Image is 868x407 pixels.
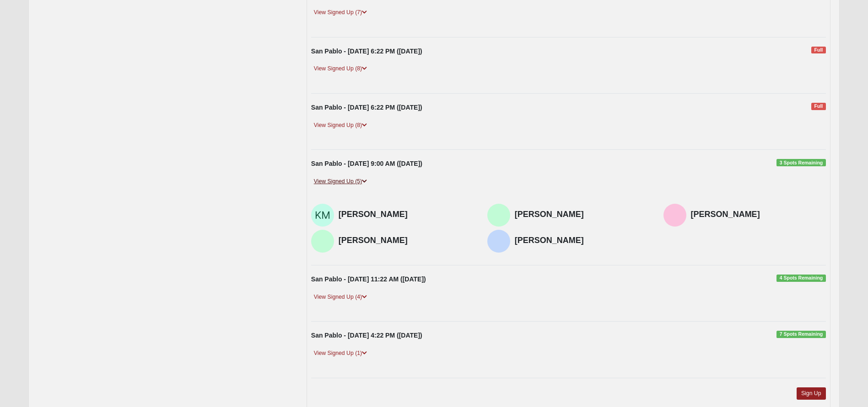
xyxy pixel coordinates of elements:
[311,292,370,302] a: View Signed Up (4)
[691,210,826,220] h4: [PERSON_NAME]
[515,236,650,246] h4: [PERSON_NAME]
[797,387,826,400] a: Sign Up
[311,104,422,111] strong: San Pablo - [DATE] 6:22 PM ([DATE])
[339,210,474,220] h4: [PERSON_NAME]
[311,64,370,74] a: View Signed Up (8)
[811,103,825,110] span: Full
[776,275,825,282] span: 4 Spots Remaining
[515,210,650,220] h4: [PERSON_NAME]
[663,204,686,227] img: Bonnie Locke
[311,349,370,358] a: View Signed Up (1)
[311,275,426,283] strong: San Pablo - [DATE] 11:22 AM ([DATE])
[776,159,825,166] span: 3 Spots Remaining
[487,204,510,227] img: Phyllis Phillips
[311,204,334,227] img: Kristen Marello
[487,230,510,253] img: Michelle Parker
[311,48,422,55] strong: San Pablo - [DATE] 6:22 PM ([DATE])
[339,236,474,246] h4: [PERSON_NAME]
[311,121,370,130] a: View Signed Up (8)
[311,332,422,339] strong: San Pablo - [DATE] 4:22 PM ([DATE])
[311,230,334,253] img: Peggy Lynn
[811,47,825,54] span: Full
[311,160,422,167] strong: San Pablo - [DATE] 9:00 AM ([DATE])
[311,177,370,186] a: View Signed Up (5)
[311,8,370,17] a: View Signed Up (7)
[776,331,825,338] span: 7 Spots Remaining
